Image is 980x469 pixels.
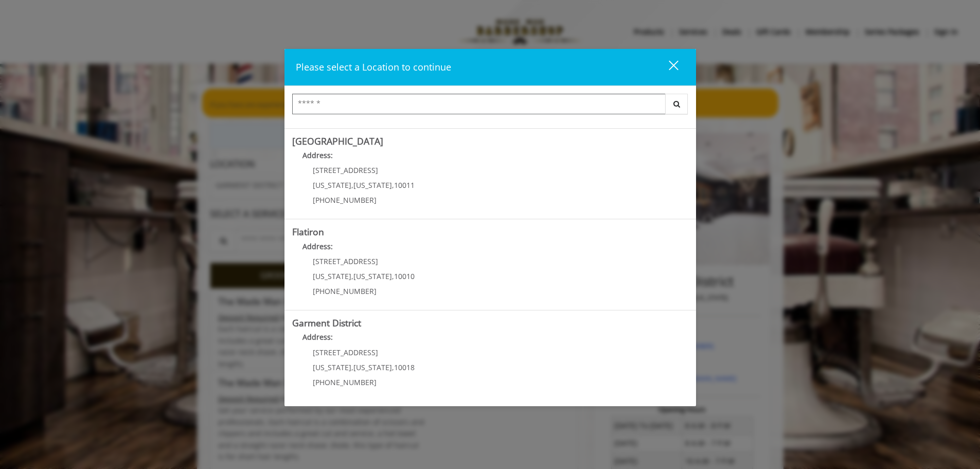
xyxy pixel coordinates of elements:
[353,271,392,281] span: [US_STATE]
[392,362,394,372] span: ,
[302,241,333,251] b: Address:
[394,180,415,190] span: 10011
[313,271,351,281] span: [US_STATE]
[313,195,377,205] span: [PHONE_NUMBER]
[302,332,333,342] b: Address:
[353,180,392,190] span: [US_STATE]
[392,180,394,190] span: ,
[351,180,353,190] span: ,
[296,61,451,73] span: Please select a Location to continue
[313,180,351,190] span: [US_STATE]
[292,94,688,119] div: Center Select
[351,362,353,372] span: ,
[394,362,415,372] span: 10018
[292,317,361,329] b: Garment District
[313,256,378,266] span: [STREET_ADDRESS]
[657,60,678,75] div: close dialog
[313,362,351,372] span: [US_STATE]
[313,348,378,357] span: [STREET_ADDRESS]
[313,165,378,175] span: [STREET_ADDRESS]
[650,57,685,78] button: close dialog
[292,94,666,114] input: Search Center
[671,100,683,108] i: Search button
[313,377,377,387] span: [PHONE_NUMBER]
[353,362,392,372] span: [US_STATE]
[392,271,394,281] span: ,
[313,286,377,296] span: [PHONE_NUMBER]
[292,135,383,147] b: [GEOGRAPHIC_DATA]
[302,150,333,160] b: Address:
[394,271,415,281] span: 10010
[292,225,324,238] b: Flatiron
[351,271,353,281] span: ,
